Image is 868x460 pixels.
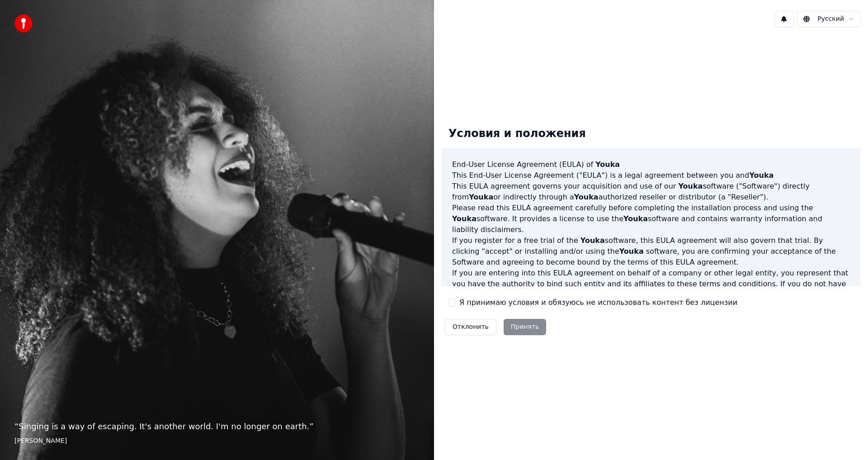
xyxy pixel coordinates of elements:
[441,119,593,148] div: Условия и положения
[452,170,850,181] p: This End-User License Agreement ("EULA") is a legal agreement between you and
[595,160,620,169] span: Youka
[459,297,737,308] label: Я принимаю условия и обязуюсь не использовать контент без лицензии
[623,214,648,223] span: Youka
[14,14,33,33] img: youka
[469,193,493,201] span: Youka
[574,193,599,201] span: Youka
[452,235,850,268] p: If you register for a free trial of the software, this EULA agreement will also govern that trial...
[445,319,496,335] button: Отклонить
[452,203,850,235] p: Please read this EULA agreement carefully before completing the installation process and using th...
[580,236,605,245] span: Youka
[452,181,850,203] p: This EULA agreement governs your acquisition and use of our software ("Software") directly from o...
[14,420,420,433] p: “ Singing is a way of escaping. It's another world. I'm no longer on earth. ”
[749,171,774,180] span: Youka
[619,247,644,256] span: Youka
[452,268,850,311] p: If you are entering into this EULA agreement on behalf of a company or other legal entity, you re...
[452,159,850,170] h3: End-User License Agreement (EULA) of
[14,436,420,446] footer: [PERSON_NAME]
[678,182,703,190] span: Youka
[452,214,476,223] span: Youka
